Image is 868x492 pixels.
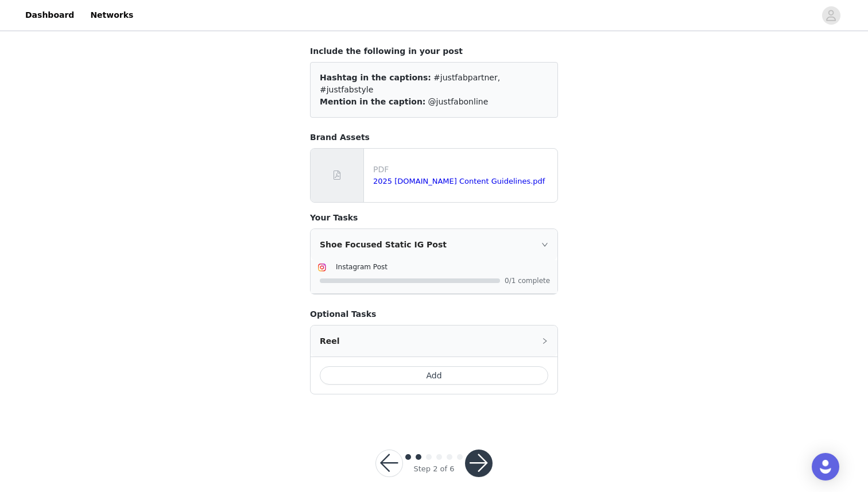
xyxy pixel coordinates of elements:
button: Add [320,366,548,385]
a: 2025 [DOMAIN_NAME] Content Guidelines.pdf [373,177,545,185]
span: 0/1 complete [505,277,551,284]
span: #justfabpartner, #justfabstyle [320,73,500,94]
span: @justfabonline [428,97,489,106]
span: Hashtag in the captions: [320,73,431,82]
div: avatar [826,6,836,25]
h4: Optional Tasks [310,308,558,320]
div: Step 2 of 6 [413,463,454,475]
h4: Your Tasks [310,212,558,224]
img: Instagram Icon [317,263,327,272]
i: icon: right [541,338,548,344]
i: icon: right [541,241,548,248]
a: Dashboard [18,2,81,28]
h4: Include the following in your post [310,45,558,57]
div: Open Intercom Messenger [812,453,839,481]
a: Networks [83,2,140,28]
span: Mention in the caption: [320,97,425,106]
div: icon: rightReel [311,326,557,357]
div: icon: rightShoe Focused Static IG Post [311,229,557,260]
p: PDF [373,164,553,176]
h4: Brand Assets [310,131,558,144]
span: Instagram Post [336,263,387,271]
